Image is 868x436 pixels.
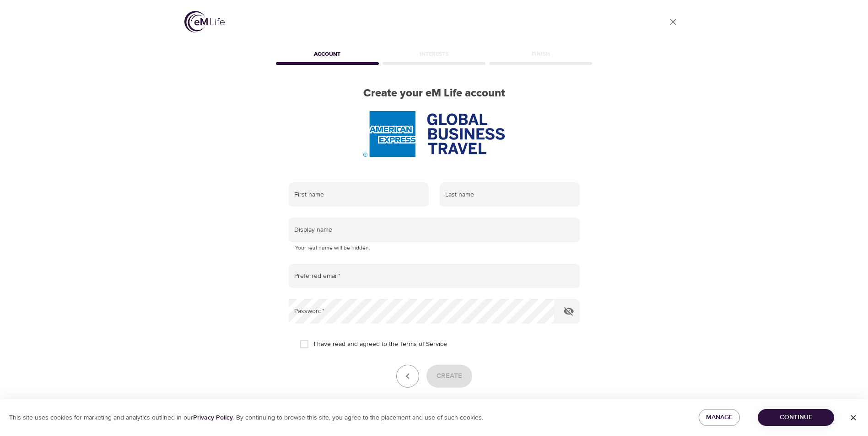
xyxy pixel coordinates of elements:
[765,412,827,423] span: Continue
[400,340,447,349] a: Terms of Service
[295,244,573,253] p: Your real name will be hidden.
[314,340,447,349] span: I have read and agreed to the
[758,409,834,426] button: Continue
[363,111,504,157] img: AmEx%20GBT%20logo.png
[662,11,684,33] a: close
[706,412,733,423] span: Manage
[184,11,225,32] img: logo
[699,409,740,426] button: Manage
[193,414,233,422] a: Privacy Policy
[274,87,594,100] h2: Create your eM Life account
